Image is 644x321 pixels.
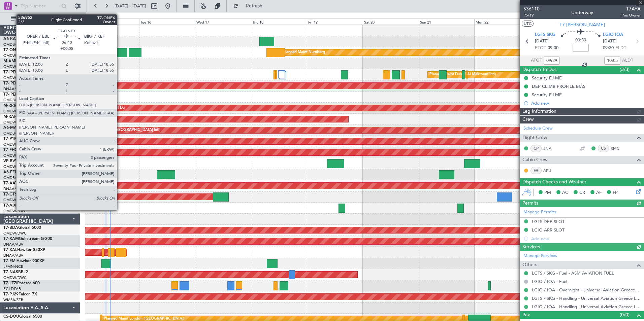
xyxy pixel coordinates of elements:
span: FP [613,189,618,196]
span: T7-BDA [3,226,18,230]
div: Planned Maint Dubai (Al Maktoum Intl) [101,81,168,91]
a: OMDW/DWC [3,53,27,58]
div: Sat 20 [363,19,419,25]
span: Pax [522,311,530,319]
span: T7-EMI [3,259,17,263]
a: T7-XAMGulfstream G-200 [3,237,52,241]
a: DNAA/ABV [3,242,23,247]
span: T7-PJ29 [3,292,19,296]
span: T7-LZZI [3,281,17,285]
a: OMDB/DXB [3,175,24,180]
a: A6-MAHGlobal 7500 [3,126,43,130]
div: Security EJ-ME [532,92,562,98]
span: Refresh [240,4,268,8]
div: Planned Maint [GEOGRAPHIC_DATA] ([GEOGRAPHIC_DATA] Intl) [48,125,160,135]
a: A6-EFIFalcon 7X [3,170,34,174]
span: A6-EFI [3,170,16,174]
span: 536110 [523,5,540,12]
span: A6-KAH [3,37,19,41]
div: DEP CLIMB PROFILE BIAS [532,83,585,89]
span: T7-FHX [3,148,18,152]
a: M-AMBRGlobal 5000 [3,59,43,63]
div: Mon 15 [83,19,139,25]
span: ALDT [622,57,633,64]
a: OMDW/DWC [3,164,27,169]
a: T7-FHXGlobal 5000 [3,148,40,152]
a: M-RAFIGlobal 7500 [3,115,40,119]
a: OMDW/DWC [3,120,27,125]
span: CR [579,189,585,196]
span: 09:30 [603,45,614,51]
span: M-AMBR [3,59,21,63]
span: ETOT [535,45,546,51]
span: T7-XAM [3,237,19,241]
button: Refresh [230,1,270,11]
span: 09:00 [548,45,558,51]
div: Security EJ-ME [532,75,562,81]
span: AC [562,189,568,196]
span: M-RAFI [3,115,18,119]
span: [DATE] [535,38,549,45]
a: T7-[PERSON_NAME]Global 6000 [3,81,65,85]
span: T7AYA [621,5,641,12]
a: CS-DOUGlobal 6500 [3,315,42,319]
button: All Aircraft [7,13,73,24]
div: Planned Maint Dubai (Al Maktoum Intl) [429,70,496,80]
a: OMDB/DXB [3,42,24,47]
span: [DATE] [603,38,617,45]
span: T7-NAS [3,270,18,274]
a: OMDW/DWC [3,275,27,280]
a: OMDB/DXB [3,131,24,136]
a: OMDB/DXB [3,98,24,103]
a: T7-NASBBJ2 [3,270,28,274]
span: PM [544,189,551,196]
span: T7-GTS [3,192,17,197]
div: [DATE] [87,13,98,19]
a: T7-EMIHawker 900XP [3,259,44,263]
a: M-RRRRGlobal 6000 [3,104,42,108]
a: VP-BVVBBJ1 [3,159,28,163]
a: T7-ONEXFalcon 8X [3,48,40,52]
button: UTC [522,21,534,27]
span: P5/19 [523,12,540,18]
span: T7-AAY [3,181,18,185]
div: Add new [531,100,641,106]
div: Thu 18 [251,19,307,25]
a: DNAA/ABV [3,253,23,258]
span: VP-BVV [3,159,18,163]
span: M-RRRR [3,104,19,108]
a: EGLF/FAB [3,286,21,291]
a: DNAA/ABV [3,86,23,92]
span: T7-P1MP [3,137,20,141]
span: ATOT [531,57,542,64]
span: T7-XAL [3,248,17,252]
a: T7-XALHawker 850XP [3,248,45,252]
a: T7-[PERSON_NAME]Global 7500 [3,70,65,74]
span: (3/3) [620,66,630,73]
span: T7-[PERSON_NAME] [3,93,42,97]
span: CS-DOU [3,315,19,319]
span: 00:30 [575,37,586,44]
span: Dispatch Checks and Weather [522,178,586,186]
span: AF [596,189,602,196]
span: T7-[PERSON_NAME] [3,81,42,85]
a: T7-PJ29Falcon 7X [3,292,37,296]
div: Tue 16 [139,19,195,25]
span: All Aircraft [18,16,71,21]
a: OMDW/DWC [3,109,27,114]
span: [DATE] - [DATE] [115,3,146,9]
div: Fri 19 [307,19,363,25]
a: OMDW/DWC [3,231,27,236]
a: OMDW/DWC [3,64,27,69]
a: OMDW/DWC [3,75,27,80]
span: A6-MAH [3,126,20,130]
a: LFMN/NCE [3,264,23,269]
a: T7-AAYGlobal 7500 [3,181,41,185]
span: T7-AIX [3,204,16,208]
a: T7-BDAGlobal 5000 [3,226,41,230]
a: OMDW/DWC [3,153,27,158]
a: OMDW/DWC [3,209,27,214]
span: (0/0) [620,311,630,318]
a: OMDW/DWC [3,198,27,203]
a: T7-AIXGlobal 5000 [3,204,39,208]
